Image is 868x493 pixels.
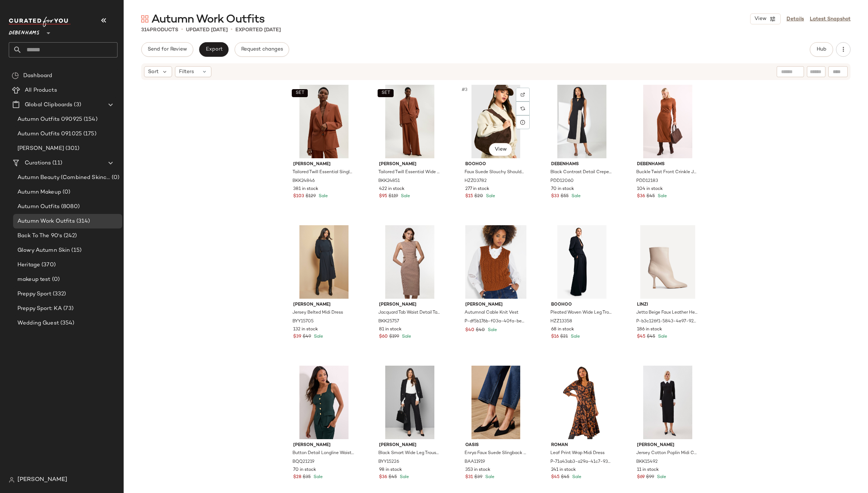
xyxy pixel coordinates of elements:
span: Black Contrast Detail Crepe Column Dress [550,169,612,176]
span: Autumn Makeup [17,188,61,196]
span: (11) [51,159,62,167]
span: Curations [25,159,51,167]
span: $45 [646,193,655,200]
span: Sale [657,334,667,339]
img: bkk24851_rust_xl [373,85,446,158]
span: makeup test [17,275,51,284]
span: SET [381,91,390,96]
span: Autumn Beauty (Combined Skincare + Makeup) [17,174,110,182]
span: PDD12183 [636,178,658,184]
span: $40 [476,327,485,334]
img: hzz13358_navy_xl [545,225,618,299]
span: 241 in stock [551,467,576,473]
span: BKK25757 [378,318,399,325]
span: 68 in stock [551,326,574,333]
span: Autumn Outfits 091025 [17,130,82,138]
span: BKK24846 [292,178,315,184]
span: 104 in stock [637,186,663,192]
span: View [754,16,767,22]
div: Products [141,26,178,34]
span: Autumn Work Outfits [17,217,75,226]
span: 186 in stock [637,326,662,333]
img: byy15226_black_xl [373,366,446,439]
span: Jersey Cotton Poplin Midi Collar Dress [636,450,698,457]
span: $28 [293,474,301,481]
img: svg%3e [9,477,15,483]
span: [PERSON_NAME] [293,161,355,168]
span: Autumn Outfits 090925 [17,115,82,124]
span: [PERSON_NAME] [637,442,698,449]
span: P-df5b176b-f03a-40fa-be49-5c1b81633784 [465,318,526,325]
img: hzz03782_chocolate_xl [459,85,533,158]
span: $60 [379,334,388,340]
span: 81 in stock [379,326,402,333]
span: 422 in stock [379,186,405,192]
span: BYY15226 [378,459,399,465]
img: bqq21219_dark%20green_xl [287,366,361,439]
span: Buckle Twist Front Crinkle Jersey Midi Dress [636,169,698,176]
span: boohoo [465,161,527,168]
span: PDD12060 [550,178,574,184]
img: m5063566021686_tan_xl [545,366,618,439]
span: $99 [646,474,654,481]
span: Global Clipboards [25,101,72,109]
span: Sale [484,475,494,480]
span: Send for Review [147,47,187,52]
span: (314) [75,217,90,226]
a: Latest Snapshot [810,15,851,23]
span: $39 [474,474,482,481]
span: [PERSON_NAME] [17,476,67,484]
span: (175) [82,130,96,138]
span: #3 [461,86,469,94]
img: m5056740538674_beige_xl [631,225,704,299]
span: P-71a43ab3-a29a-41c7-93e3-29f1054ba401 [550,459,612,465]
span: $45 [551,474,560,481]
span: Enrya Faux Suede Slingback Low Block Heel Shoes [465,450,526,457]
img: svg%3e [521,106,525,111]
span: Sale [486,328,497,333]
span: $39 [293,334,301,340]
span: Sale [571,475,581,480]
span: Debenhams [551,161,613,168]
button: SET [292,89,308,97]
span: $21 [560,334,568,340]
button: Send for Review [141,42,193,57]
p: Exported [DATE] [235,26,281,34]
span: Jersey Belted Midi Dress [292,310,343,316]
span: • [231,25,232,34]
span: Sort [148,68,159,76]
span: Dashboard [23,72,52,80]
span: 381 in stock [293,186,318,192]
span: [PERSON_NAME] [379,442,441,449]
span: [PERSON_NAME] [293,442,355,449]
span: $49 [303,334,311,340]
img: bkk24846_rust_xl [287,85,361,158]
span: Autumn Work Outfits [151,12,264,27]
button: Request changes [235,42,289,57]
span: BYY15705 [292,318,314,325]
span: (242) [62,232,77,240]
span: Sale [399,194,410,199]
img: cfy_white_logo.C9jOOHJF.svg [9,17,71,27]
span: Jacquard Tab Waist Detail Tailored Midi Dress [378,310,440,316]
span: $103 [293,193,304,200]
span: $199 [389,334,399,340]
span: Tailored Twill Essential Single Breasted Oversized Blazer [292,169,354,176]
span: SET [295,91,304,96]
span: Sale [569,334,580,339]
span: 314 [141,27,150,33]
span: Preppy Sport: KA [17,305,62,313]
span: [PERSON_NAME] [379,161,441,168]
span: $45 [389,474,397,481]
span: 11 in stock [637,467,659,473]
span: Debenhams [9,25,40,38]
span: (354) [59,319,75,327]
span: (15) [70,246,81,255]
img: svg%3e [12,72,19,79]
span: (8080) [60,203,80,211]
span: (73) [62,305,73,313]
button: Export [199,42,228,57]
span: $16 [551,334,559,340]
span: Debenhams [637,161,698,168]
span: [PERSON_NAME] [379,302,441,308]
